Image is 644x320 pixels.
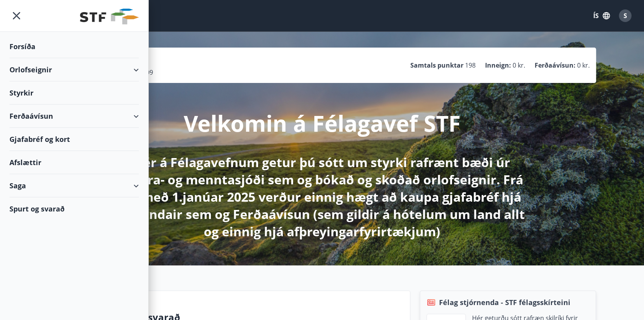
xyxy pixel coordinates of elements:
[9,58,139,81] div: Orlofseignir
[616,6,635,25] button: S
[439,297,570,307] span: Félag stjórnenda - STF félagsskírteini
[410,61,463,70] p: Samtals punktar
[114,154,530,240] p: Hér á Félagavefnum getur þú sótt um styrki rafrænt bæði úr sjúkra- og menntasjóði sem og bókað og...
[535,61,576,70] p: Ferðaávísun :
[80,9,139,24] img: union_logo
[184,108,461,138] p: Velkomin á Félagavef STF
[589,9,614,23] button: ÍS
[9,35,139,58] div: Forsíða
[624,11,627,20] span: S
[577,61,590,70] span: 0 kr.
[9,197,139,220] div: Spurt og svarað
[9,81,139,105] div: Styrkir
[9,174,139,197] div: Saga
[9,105,139,128] div: Ferðaávísun
[9,151,139,174] div: Afslættir
[9,9,24,23] button: menu
[9,128,139,151] div: Gjafabréf og kort
[485,61,511,70] p: Inneign :
[465,61,476,70] span: 198
[513,61,525,70] span: 0 kr.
